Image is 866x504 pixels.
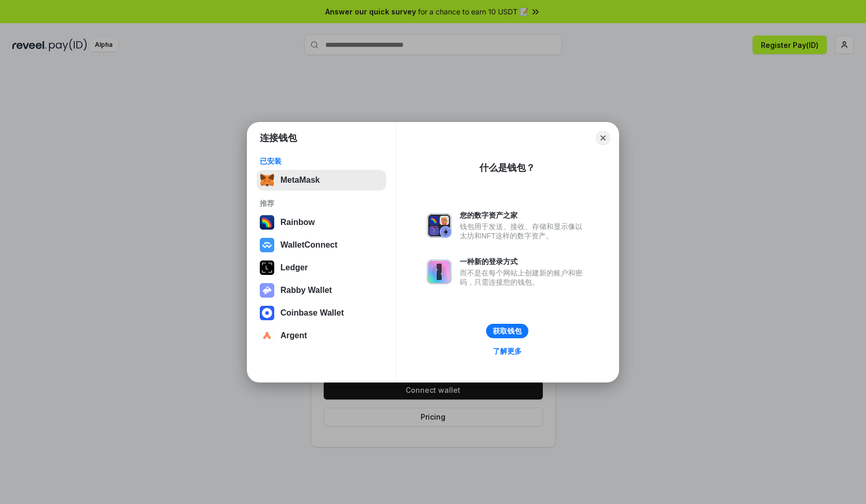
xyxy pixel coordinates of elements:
[280,218,315,227] div: Rainbow
[486,324,528,338] button: 获取钱包
[260,199,383,208] div: 推荐
[280,176,320,185] div: MetaMask
[257,257,386,278] button: Ledger
[257,325,386,346] button: Argent
[479,162,535,174] div: 什么是钱包？
[280,308,344,318] div: Coinbase Wallet
[493,346,522,356] div: 了解更多
[260,283,274,298] img: svg+xml,%3Csvg%20xmlns%3D%22http%3A%2F%2Fwww.w3.org%2F2000%2Fsvg%22%20fill%3D%22none%22%20viewBox...
[280,263,308,272] div: Ledger
[260,328,274,343] img: svg+xml,%3Csvg%20width%3D%2228%22%20height%3D%2228%22%20viewBox%3D%220%200%2028%2028%22%20fill%3D...
[260,173,274,187] img: svg+xml,%3Csvg%20fill%3D%22none%22%20height%3D%2233%22%20viewBox%3D%220%200%2035%2033%22%20width%...
[487,344,528,358] a: 了解更多
[260,157,383,166] div: 已安装
[260,238,274,252] img: svg+xml,%3Csvg%20width%3D%2228%22%20height%3D%2228%22%20viewBox%3D%220%200%2028%2028%22%20fill%3D...
[260,132,297,144] h1: 连接钱包
[460,211,588,220] div: 您的数字资产之家
[257,280,386,301] button: Rabby Wallet
[460,268,588,287] div: 而不是在每个网站上创建新的账户和密码，只需连接您的钱包。
[257,170,386,190] button: MetaMask
[596,131,610,145] button: Close
[257,212,386,233] button: Rainbow
[460,257,588,266] div: 一种新的登录方式
[460,222,588,240] div: 钱包用于发送、接收、存储和显示像以太坊和NFT这样的数字资产。
[280,240,338,250] div: WalletConnect
[257,303,386,323] button: Coinbase Wallet
[260,260,274,275] img: svg+xml,%3Csvg%20xmlns%3D%22http%3A%2F%2Fwww.w3.org%2F2000%2Fsvg%22%20width%3D%2228%22%20height%3...
[280,331,307,340] div: Argent
[427,213,452,238] img: svg+xml,%3Csvg%20xmlns%3D%22http%3A%2F%2Fwww.w3.org%2F2000%2Fsvg%22%20fill%3D%22none%22%20viewBox...
[280,286,332,295] div: Rabby Wallet
[427,259,452,284] img: svg+xml,%3Csvg%20xmlns%3D%22http%3A%2F%2Fwww.w3.org%2F2000%2Fsvg%22%20fill%3D%22none%22%20viewBox...
[493,326,522,336] div: 获取钱包
[260,215,274,230] img: svg+xml,%3Csvg%20width%3D%22120%22%20height%3D%22120%22%20viewBox%3D%220%200%20120%20120%22%20fil...
[260,306,274,320] img: svg+xml,%3Csvg%20width%3D%2228%22%20height%3D%2228%22%20viewBox%3D%220%200%2028%2028%22%20fill%3D...
[257,235,386,255] button: WalletConnect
